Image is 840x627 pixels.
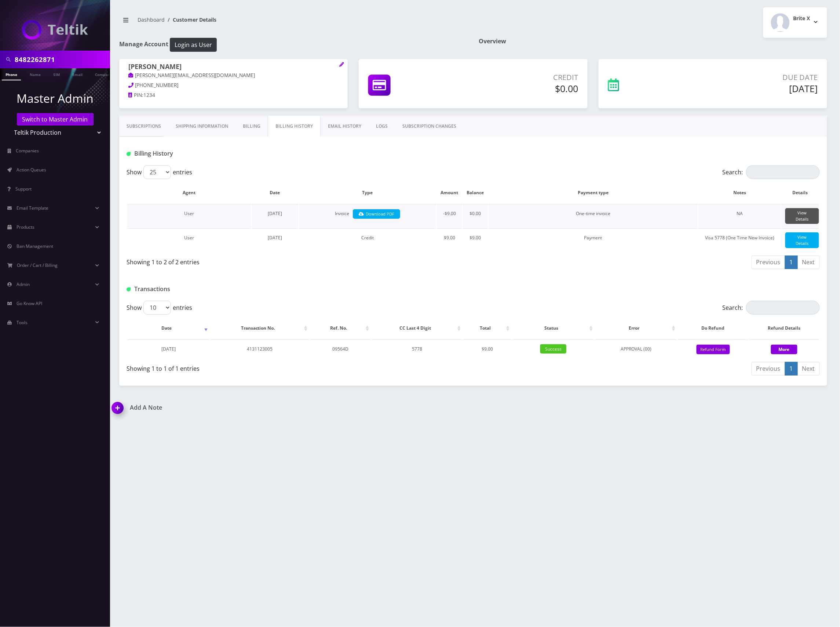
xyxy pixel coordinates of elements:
[143,92,155,98] span: 1234
[17,113,94,126] a: Switch to Master Admin
[299,182,436,203] th: Type
[252,182,298,203] th: Date
[746,301,820,315] input: Search:
[797,362,820,376] a: Next
[595,340,677,358] td: APPROVAL (00)
[127,204,251,228] td: User
[752,362,785,376] a: Previous
[165,16,216,23] li: Customer Details
[127,150,350,157] h1: Billing History
[682,83,818,94] h5: [DATE]
[2,68,21,80] a: Phone
[127,255,468,267] div: Showing 1 to 2 of 2 entries
[785,255,798,269] a: 1
[127,182,251,203] th: Agent
[268,210,282,217] span: [DATE]
[119,12,468,33] nav: breadcrumb
[782,182,819,203] th: Details
[395,116,464,137] a: SUBSCRIPTION CHANGES
[127,287,131,291] img: Transactions
[112,404,468,411] a: Add A Note
[723,301,820,315] label: Search:
[16,148,39,154] span: Companies
[127,286,350,293] h1: Transactions
[310,340,371,358] td: 09564D
[463,228,488,252] td: $9.00
[321,116,369,137] a: EMAIL HISTORY
[489,228,698,252] td: Payment
[463,340,512,358] td: $9.00
[437,204,462,228] td: -$9.00
[785,362,798,376] a: 1
[369,116,395,137] a: LOGS
[17,262,58,268] span: Order / Cart / Billing
[723,165,820,179] label: Search:
[463,182,488,203] th: Balance
[127,318,209,339] th: Date: activate to sort column ascending
[763,7,827,38] button: Brite X
[437,228,462,252] td: $9.00
[91,68,116,80] a: Company
[127,301,192,315] label: Show entries
[135,82,179,88] span: [PHONE_NUMBER]
[595,318,677,339] th: Error: activate to sort column ascending
[15,186,32,192] span: Support
[143,301,171,315] select: Showentries
[17,319,28,326] span: Tools
[17,300,42,307] span: Go Know API
[771,345,797,354] button: More
[512,318,594,339] th: Status: activate to sort column ascending
[119,116,168,137] a: Subscriptions
[22,20,88,40] img: Teltik Production
[372,340,462,358] td: 5778
[17,243,53,249] span: Ban Management
[50,68,63,80] a: SIM
[752,255,785,269] a: Previous
[119,38,468,52] h1: Manage Account
[26,68,44,80] a: Name
[698,228,781,252] td: Visa 5778 (One Time New Invoice)
[437,182,462,203] th: Amount
[682,72,818,83] p: Due Date
[17,281,30,287] span: Admin
[310,318,371,339] th: Ref. No.: activate to sort column ascending
[210,318,309,339] th: Transaction No.: activate to sort column ascending
[697,345,730,355] button: Refund Form
[793,15,810,22] h2: Brite X
[128,92,143,99] a: PIN:
[15,52,108,66] input: Search in Company
[797,255,820,269] a: Next
[17,205,48,211] span: Email Template
[540,344,566,354] span: Success
[168,40,217,48] a: Login as User
[17,167,46,173] span: Action Queues
[168,116,235,137] a: Shipping Information
[127,228,251,252] td: User
[268,235,282,241] span: [DATE]
[128,63,339,72] h1: [PERSON_NAME]
[161,346,176,352] span: [DATE]
[268,116,321,137] a: Billing History
[678,318,749,339] th: Do Refund
[749,318,819,339] th: Refund Details
[210,340,309,358] td: 4131123005
[299,204,436,228] td: Invoice
[353,209,400,219] a: Download PDF
[460,72,578,83] p: Credit
[69,68,86,80] a: Email
[785,208,819,224] a: View Details
[746,165,820,179] input: Search:
[489,182,698,203] th: Payment type
[235,116,268,137] a: Billing
[143,165,171,179] select: Showentries
[463,318,512,339] th: Total: activate to sort column ascending
[138,16,165,23] a: Dashboard
[128,72,255,79] a: [PERSON_NAME][EMAIL_ADDRESS][DOMAIN_NAME]
[170,38,217,52] button: Login as User
[460,83,578,94] h5: $0.00
[127,361,468,373] div: Showing 1 to 1 of 1 entries
[698,204,781,228] td: NA
[127,165,192,179] label: Show entries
